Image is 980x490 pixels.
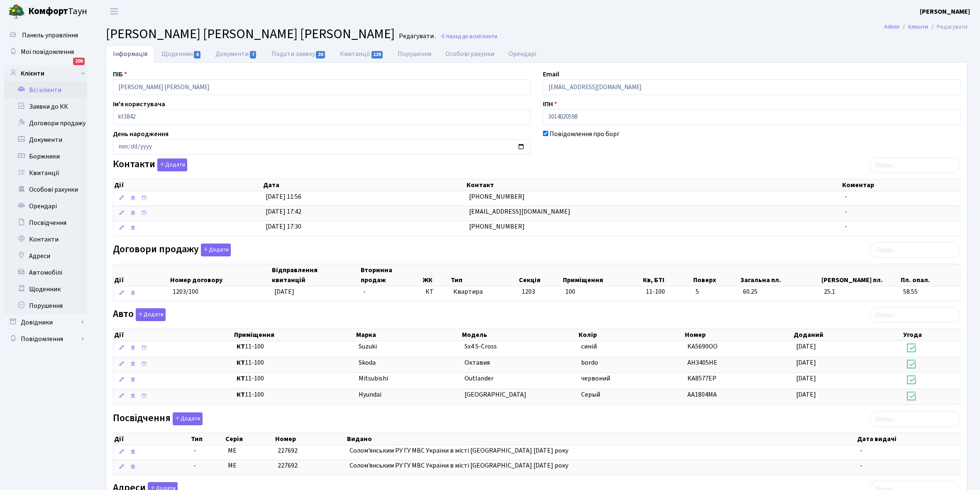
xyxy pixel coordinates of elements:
span: KA8577EP [687,374,716,383]
input: Пошук... [870,242,960,258]
span: [DATE] [796,390,816,399]
a: Боржники [4,148,87,165]
a: Інформація [106,45,154,63]
span: Квартира [453,287,515,297]
a: Додати [171,411,203,425]
a: Довідники [4,314,87,331]
th: [PERSON_NAME] пл. [821,264,900,286]
li: Редагувати [928,22,968,32]
span: [EMAIL_ADDRESS][DOMAIN_NAME] [469,207,570,216]
span: 5 [696,287,736,297]
span: [DATE] [796,342,816,351]
span: AA1804MA [687,390,717,399]
a: Клієнти [4,65,87,82]
a: Admin [884,22,899,31]
th: Серія [225,433,274,445]
button: Переключити навігацію [104,5,125,18]
span: - [860,461,863,470]
a: Подати заявку [264,45,333,63]
span: KA5690OO [687,342,718,351]
span: 129 [371,51,383,59]
th: Дії [113,433,190,445]
a: Договори продажу [4,115,87,132]
th: Контакт [466,179,841,191]
th: Тип [450,264,518,286]
a: Контакти [4,231,87,248]
span: 4 [194,51,200,59]
span: Клієнти [479,32,497,40]
th: Загальна пл. [740,264,821,286]
label: Контакти [113,158,187,171]
span: 11-100 [646,287,689,297]
span: 25.1 [824,287,897,297]
button: Договори продажу [201,244,231,256]
span: червоний [581,374,610,383]
b: КТ [237,374,245,383]
th: Дії [113,179,262,191]
button: Авто [136,308,166,321]
a: Документи [208,45,264,63]
a: Клієнти [908,22,928,31]
th: Відправлення квитанцій [271,264,360,286]
span: 11-100 [237,374,352,383]
span: [DATE] [796,358,816,367]
a: Всі клієнти [4,82,87,98]
th: Коментар [841,179,960,191]
span: 1203 [522,287,535,296]
span: [PHONE_NUMBER] [469,192,525,201]
b: [PERSON_NAME] [920,7,970,16]
a: Автомобілі [4,264,87,281]
span: Панель управління [22,31,78,40]
label: Ім'я користувача [113,99,165,109]
span: 1203/100 [173,287,198,296]
th: Дата видачі [857,433,960,445]
span: [GEOGRAPHIC_DATA] [464,390,526,399]
label: Посвідчення [113,412,203,425]
button: Контакти [157,158,187,171]
span: - [193,446,222,456]
a: Документи [4,132,87,148]
label: Авто [113,308,166,321]
a: Панель управління [4,27,87,44]
a: Адреси [4,248,87,264]
a: Повідомлення [4,331,87,347]
b: КТ [237,358,245,367]
a: Додати [199,242,231,256]
th: Приміщення [233,329,355,341]
th: Дії [113,264,169,286]
input: Пошук... [870,157,960,173]
th: Вторинна продаж [360,264,422,286]
span: - [193,461,222,470]
label: Email [543,69,559,79]
th: Дії [113,329,233,341]
input: Пошук... [870,411,960,427]
a: Назад до всіхКлієнти [440,32,497,40]
label: Договори продажу [113,244,231,256]
span: КТ [425,287,447,297]
span: Серый [581,390,600,399]
label: ІПН [543,99,557,109]
input: Пошук... [870,307,960,323]
span: Outlander [464,374,494,383]
th: Дата [262,179,466,191]
button: Посвідчення [173,412,203,425]
span: Солом'янським РУ ГУ МВС України в місті [GEOGRAPHIC_DATA] [DATE] року [349,446,568,455]
span: [DATE] 17:42 [266,207,301,216]
th: Марка [355,329,461,341]
span: Таун [28,5,87,19]
a: Квитанції [333,45,391,63]
span: 20 [316,51,325,59]
span: [DATE] 17:30 [266,222,301,231]
th: ЖК [422,264,450,286]
th: Доданий [793,329,902,341]
b: Комфорт [28,5,68,18]
span: Suzuki [359,342,377,351]
img: logo.png [8,3,25,20]
span: [DATE] 11:56 [266,192,301,201]
span: 11-100 [237,342,352,351]
a: Порушення [4,297,87,314]
span: AH3405HE [687,358,717,367]
th: Угода [902,329,960,341]
span: Mitsubishi [359,374,388,383]
th: Секція [518,264,562,286]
